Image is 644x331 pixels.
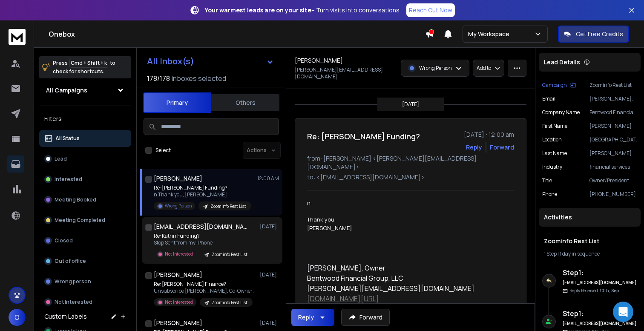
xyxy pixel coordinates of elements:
[589,123,637,130] p: [PERSON_NAME]
[55,278,91,285] p: Wrong person
[307,130,420,142] h1: Re: [PERSON_NAME] Funding?
[257,175,279,182] p: 12:00 AM
[542,136,562,143] p: location
[563,279,637,286] h6: [EMAIL_ADDRESS][DOMAIN_NAME]
[464,130,514,139] p: [DATE] : 12:00 am
[39,273,131,290] button: Wrong person
[542,150,567,157] p: Last Name
[307,224,507,233] div: [PERSON_NAME]
[154,271,202,279] h1: [PERSON_NAME]
[307,273,507,283] div: Bentwood Financial Group, LLC
[589,136,637,143] p: [GEOGRAPHIC_DATA]
[205,6,400,14] p: – Turn visits into conversations
[563,268,637,278] h6: Step 1 :
[39,150,131,167] button: Lead
[69,58,108,68] span: Cmd + Shift + k
[600,288,619,294] span: 10th, Sep
[307,283,507,294] div: [PERSON_NAME][EMAIL_ADDRESS][DOMAIN_NAME]
[307,263,507,314] div: [PERSON_NAME], Owner
[55,155,67,162] p: Lead
[154,174,202,183] h1: [PERSON_NAME]
[165,251,193,257] p: Not Interested
[55,237,73,244] p: Closed
[39,232,131,249] button: Closed
[419,65,452,72] p: Wrong Person
[542,123,567,130] p: First Name
[409,6,452,14] p: Reach Out Now
[307,199,507,207] div: n
[542,95,555,102] p: Email
[39,113,131,125] h3: Filters
[477,65,491,72] p: Add to
[260,223,279,230] p: [DATE]
[39,253,131,270] button: Out of office
[542,177,552,184] p: title
[558,26,629,43] button: Get Free Credits
[9,309,26,326] button: O
[542,82,576,89] button: Campaign
[291,309,334,326] button: Reply
[466,143,482,152] button: Reply
[55,217,105,224] p: Meeting Completed
[9,29,26,45] img: logo
[53,59,115,76] p: Press to check for shortcuts.
[613,302,633,322] div: Open Intercom Messenger
[341,309,390,326] button: Forward
[589,150,637,157] p: [PERSON_NAME]
[39,171,131,188] button: Interested
[544,58,580,66] p: Lead Details
[260,271,279,278] p: [DATE]
[569,288,619,294] p: Reply Received
[39,212,131,229] button: Meeting Completed
[140,53,281,70] button: All Inbox(s)
[155,147,171,154] label: Select
[39,191,131,208] button: Meeting Booked
[154,281,256,288] p: Re: [PERSON_NAME] Finance?
[542,109,580,116] p: Company Name
[589,109,637,116] p: Bentwood Financial Group, LLC
[468,30,513,38] p: My Workspace
[165,299,193,305] p: Not Interested
[490,143,514,152] div: Forward
[147,73,170,83] span: 178 / 178
[563,320,637,327] h6: [EMAIL_ADDRESS][DOMAIN_NAME]
[563,308,637,319] h6: Step 1 :
[589,191,637,198] p: [PHONE_NUMBER]
[212,251,247,258] p: Zoominfo Rest List
[307,154,514,171] p: from: [PERSON_NAME] <[PERSON_NAME][EMAIL_ADDRESS][DOMAIN_NAME]>
[154,233,253,239] p: Re: Katrin Funding?
[44,312,87,321] h3: Custom Labels
[49,29,425,39] h1: Onebox
[154,191,251,198] p: n Thank you, [PERSON_NAME]
[589,82,637,89] p: Zoominfo Rest List
[542,82,567,89] p: Campaign
[295,56,343,65] h1: [PERSON_NAME]
[589,164,637,170] p: financial services
[295,66,396,80] p: [PERSON_NAME][EMAIL_ADDRESS][DOMAIN_NAME]
[589,177,637,184] p: Owner/President
[298,313,314,322] div: Reply
[589,95,637,102] p: [PERSON_NAME][EMAIL_ADDRESS][DOMAIN_NAME]
[210,203,246,210] p: Zoominfo Rest List
[39,294,131,311] button: Not Interested
[211,93,279,112] button: Others
[307,173,514,181] p: to: <[EMAIL_ADDRESS][DOMAIN_NAME]>
[154,239,253,246] p: Stop Sent from my iPhone
[402,101,419,108] p: [DATE]
[542,191,557,198] p: Phone
[307,216,507,224] div: Thank you,
[172,73,226,83] h3: Inboxes selected
[55,135,80,142] p: All Status
[544,250,635,257] div: |
[544,237,635,245] h1: Zoominfo Rest List
[205,6,311,14] strong: Your warmest leads are on your site
[544,250,557,257] span: 1 Step
[143,92,211,113] button: Primary
[46,86,87,95] h1: All Campaigns
[307,294,379,303] a: [DOMAIN_NAME][URL]
[55,299,92,305] p: Not Interested
[154,319,202,327] h1: [PERSON_NAME]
